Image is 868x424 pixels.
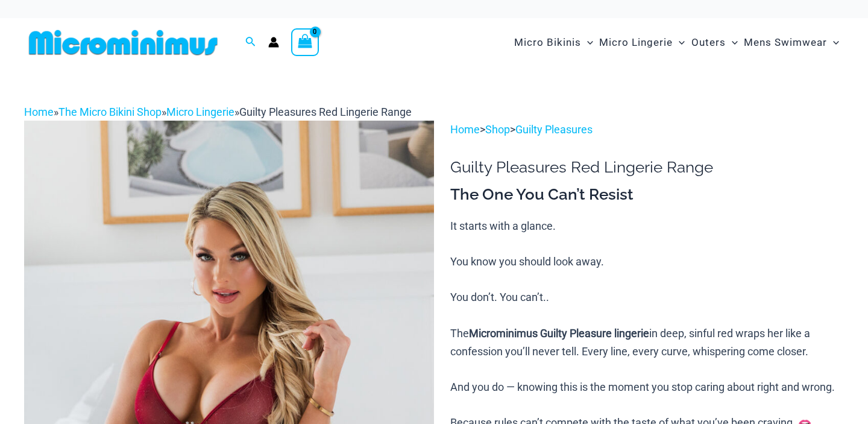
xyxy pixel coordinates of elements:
h1: Guilty Pleasures Red Lingerie Range [450,158,844,177]
span: Guilty Pleasures Red Lingerie Range [239,106,412,118]
span: Outers [691,27,726,58]
span: Menu Toggle [673,27,685,58]
a: Mens SwimwearMenu ToggleMenu Toggle [741,24,842,61]
span: Micro Lingerie [599,27,673,58]
span: Mens Swimwear [744,27,827,58]
span: Menu Toggle [726,27,738,58]
a: The Micro Bikini Shop [58,106,162,118]
a: Home [24,106,54,118]
p: > > [450,121,844,139]
h3: The One You Can’t Resist [450,185,844,205]
a: OutersMenu ToggleMenu Toggle [688,24,741,61]
nav: Site Navigation [509,22,844,63]
a: Micro LingerieMenu ToggleMenu Toggle [596,24,688,61]
b: Microminimus Guilty Pleasure lingerie [469,327,649,340]
a: Shop [485,123,510,136]
a: Search icon link [245,35,256,50]
a: Micro BikinisMenu ToggleMenu Toggle [511,24,596,61]
a: Micro Lingerie [166,106,234,118]
img: MM SHOP LOGO FLAT [24,29,222,56]
a: Account icon link [268,37,279,48]
a: Home [450,123,480,136]
span: » » » [24,106,412,118]
span: Menu Toggle [827,27,839,58]
span: Micro Bikinis [514,27,581,58]
a: View Shopping Cart, empty [291,28,319,56]
a: Guilty Pleasures [515,123,593,136]
span: Menu Toggle [581,27,593,58]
